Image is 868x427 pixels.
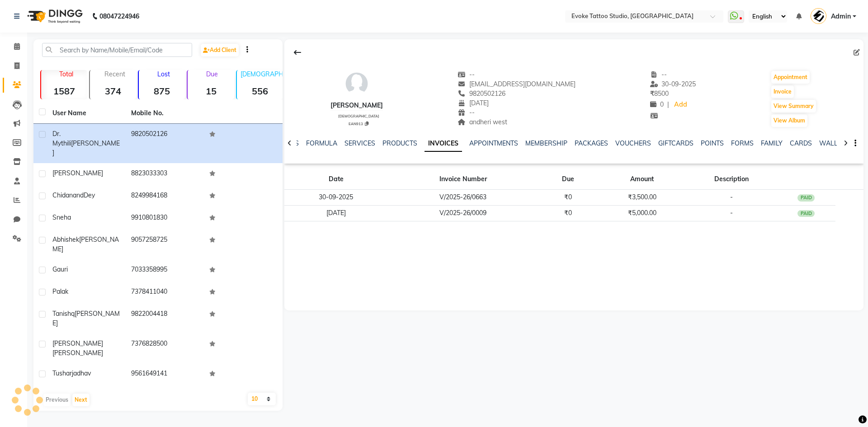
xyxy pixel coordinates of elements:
[126,363,204,385] td: 9561649141
[201,44,239,56] a: Add Client
[188,85,234,97] strong: 15
[334,120,383,127] div: EAN913
[538,190,598,206] td: ₹0
[771,85,794,98] button: Invoice
[84,191,95,199] span: Dey
[52,310,75,318] span: Tanishq
[797,210,815,217] div: PAID
[382,139,417,147] a: PRODUCTS
[23,4,85,29] img: logo
[306,139,337,147] a: FORMULA
[686,169,777,190] th: Description
[126,282,204,304] td: 7378411040
[45,70,87,78] p: Total
[525,139,567,147] a: MEMBERSHIP
[72,369,91,377] span: jadhav
[598,190,686,206] td: ₹3,500.00
[650,70,667,79] span: --
[142,70,185,78] p: Lost
[658,139,693,147] a: GIFTCARDS
[343,70,370,97] img: avatar
[425,136,462,152] a: INVOICES
[47,103,126,124] th: User Name
[598,169,686,190] th: Amount
[458,80,576,88] span: [EMAIL_ADDRESS][DOMAIN_NAME]
[771,71,810,84] button: Appointment
[458,118,507,126] span: andheri west
[52,310,120,327] span: [PERSON_NAME]
[126,185,204,207] td: 8249984168
[42,43,192,57] input: Search by Name/Mobile/Email/Code
[90,85,136,97] strong: 374
[458,108,475,117] span: --
[730,209,733,217] span: -
[99,4,139,29] b: 08047224946
[126,163,204,185] td: 8823033303
[811,8,826,24] img: Admin
[730,193,733,201] span: -
[831,12,851,21] span: Admin
[126,230,204,259] td: 9057258725
[52,130,71,147] span: dr. mythili
[288,44,307,61] div: Back to Client
[731,139,754,147] a: FORMS
[126,103,204,124] th: Mobile No.
[284,190,388,206] td: 30-09-2025
[41,85,87,97] strong: 1587
[458,70,475,79] span: --
[388,205,538,221] td: V/2025-26/0009
[52,213,71,221] span: Sneha
[797,194,815,202] div: PAID
[538,169,598,190] th: Due
[650,89,669,98] span: 8500
[598,205,686,221] td: ₹5,000.00
[52,339,103,347] span: [PERSON_NAME]
[388,169,538,190] th: Invoice Number
[388,190,538,206] td: V/2025-26/0663
[52,287,68,296] span: Palak
[52,369,72,377] span: Tushar
[469,139,518,147] a: APPOINTMENTS
[338,114,379,118] span: [DEMOGRAPHIC_DATA]
[52,265,68,273] span: Gauri
[761,139,783,147] a: FAMILY
[52,349,103,357] span: [PERSON_NAME]
[94,70,136,78] p: Recent
[673,99,689,111] a: Add
[126,124,204,163] td: 9820502126
[52,191,84,199] span: Chidanand
[344,139,375,147] a: SERVICES
[330,101,383,110] div: [PERSON_NAME]
[650,100,664,108] span: 0
[52,169,103,177] span: [PERSON_NAME]
[819,139,845,147] a: WALLET
[52,139,120,157] span: [PERSON_NAME]
[650,80,696,88] span: 30-09-2025
[241,70,283,78] p: [DEMOGRAPHIC_DATA]
[139,85,185,97] strong: 875
[126,333,204,363] td: 7376828500
[575,139,608,147] a: PACKAGES
[771,114,807,127] button: View Album
[52,235,119,253] span: [PERSON_NAME]
[126,259,204,282] td: 7033358995
[650,89,654,98] span: ₹
[284,205,388,221] td: [DATE]
[52,235,79,244] span: Abhishek
[126,304,204,333] td: 9822004418
[189,70,234,78] p: Due
[458,99,489,107] span: [DATE]
[667,100,669,109] span: |
[284,169,388,190] th: Date
[538,205,598,221] td: ₹0
[458,89,505,98] span: 9820502126
[72,394,90,406] button: Next
[790,139,812,147] a: CARDS
[701,139,724,147] a: POINTS
[237,85,283,97] strong: 556
[771,100,816,113] button: View Summary
[126,207,204,230] td: 9910801830
[615,139,651,147] a: VOUCHERS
